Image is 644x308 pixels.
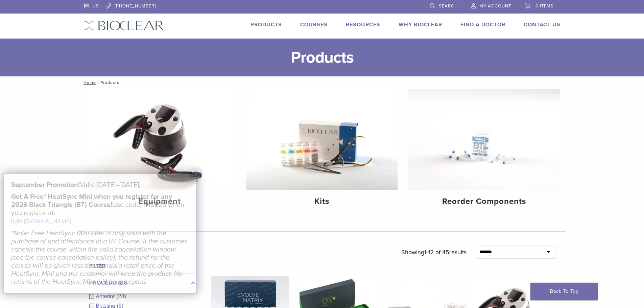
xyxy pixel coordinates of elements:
[11,181,189,189] h5: Valid [DATE]–[DATE].
[300,21,328,28] a: Courses
[346,21,380,28] a: Resources
[246,89,398,212] a: Kits
[11,193,172,209] strong: Get A Free* HeatSync Mini when you register for any 2026 Black Triangle (BT) Course!
[479,3,511,9] span: My Account
[401,245,467,259] p: Showing results
[192,169,200,178] button: Close
[251,21,282,28] a: Products
[11,218,71,225] a: [URL][DOMAIN_NAME]
[84,89,236,190] img: Equipment
[399,21,442,28] a: Why Bioclear
[117,293,126,299] span: (28)
[96,81,100,84] span: /
[96,293,117,299] span: Anterior
[535,3,554,9] span: 0 items
[11,181,80,189] strong: September Promotion!
[460,21,505,28] a: Find A Doctor
[246,89,398,190] img: Kits
[524,21,560,28] a: Contact Us
[11,193,189,226] h5: Use code: 1HSE25 when you register at:
[439,3,458,9] span: Search
[11,229,187,286] em: *Note: Free HeatSync Mini offer is only valid with the purchase of and attendance at a BT Course....
[79,76,566,89] nav: Products
[408,89,560,212] a: Reorder Components
[84,89,236,212] a: Equipment
[414,195,554,208] h4: Reorder Components
[424,248,449,256] span: 1-12 of 45
[252,195,392,208] h4: Kits
[81,80,96,85] a: Home
[408,89,560,190] img: Reorder Components
[84,21,164,30] img: Bioclear
[530,283,598,300] a: Back To Top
